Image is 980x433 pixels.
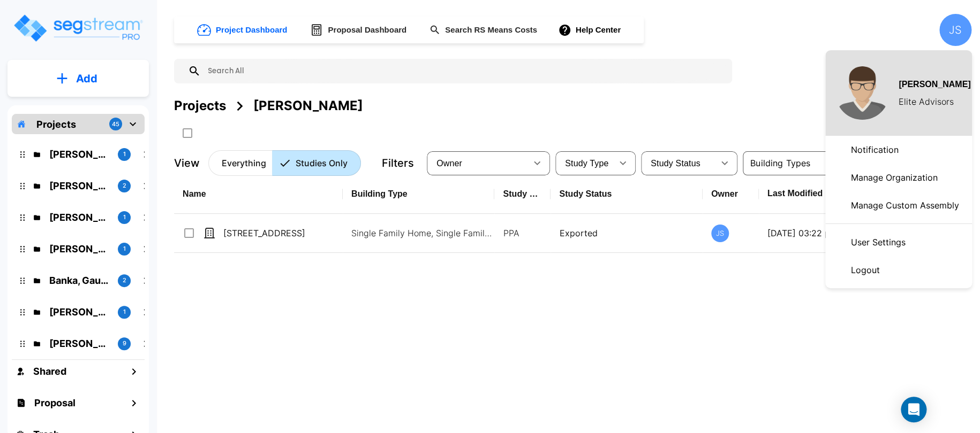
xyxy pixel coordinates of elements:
div: Open Intercom Messenger [901,397,926,422]
p: Logout [847,259,884,281]
p: Manage Custom Assembly [847,195,963,216]
h1: [PERSON_NAME] [899,78,970,91]
p: Notification [847,139,903,160]
p: User Settings [847,231,910,253]
p: Manage Organization [847,167,942,188]
img: Janna Scott [835,66,889,120]
p: Elite Advisors [899,95,954,108]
